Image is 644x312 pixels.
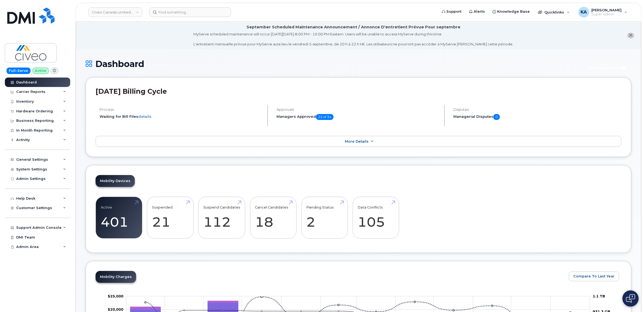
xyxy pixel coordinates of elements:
[316,114,333,120] span: 22 of 34
[138,114,151,119] a: details
[593,294,605,298] tspan: 1.1 TB
[627,33,634,38] button: close notification
[86,59,580,69] h1: Dashboard
[277,114,440,120] h5: Managers Approved
[101,200,137,236] a: Active 401
[247,24,460,30] div: September Scheduled Maintenance Announcement / Annonce D'entretient Prévue Pour septembre
[203,200,240,236] a: Suspend Candidates 112
[277,108,440,112] h4: Approvals
[626,294,635,303] img: Open chat
[193,32,513,47] div: MyServe scheduled maintenance will occur [DATE][DATE] 8:00 PM - 10:00 PM Eastern. Users will be u...
[345,139,369,143] span: More Details
[108,307,123,312] tspan: $20,000
[255,200,291,236] a: Cancel Candidates 18
[152,200,188,236] a: Suspended 21
[108,294,123,298] g: $0
[358,200,394,236] a: Data Conflicts 105
[108,307,123,312] g: $0
[493,114,500,120] span: 0
[573,274,615,279] span: Compare To Last Year
[569,271,619,281] button: Compare To Last Year
[100,114,263,119] li: Waiting for Bill Files
[100,108,263,112] h4: Process
[96,175,135,187] a: Mobility Devices
[583,63,631,73] button: Customer Card
[453,114,621,120] h5: Managerial Disputes
[96,87,621,95] h2: [DATE] Billing Cycle
[453,108,621,112] h4: Disputes
[306,200,343,236] a: Pending Status 2
[96,271,136,283] a: Mobility Charges
[108,294,123,298] tspan: $25,000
